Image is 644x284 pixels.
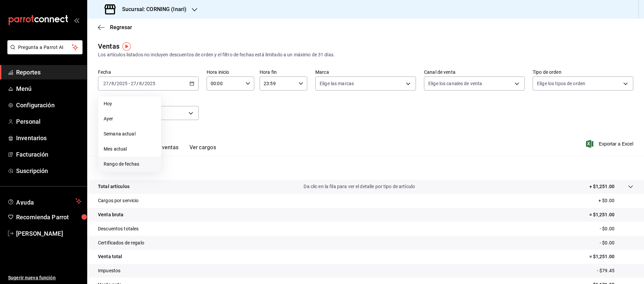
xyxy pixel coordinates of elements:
p: Venta bruta [98,211,123,218]
span: Elige los tipos de orden [537,80,585,87]
span: Sugerir nueva función [8,274,82,281]
p: + $0.00 [598,197,633,204]
p: - $0.00 [600,225,633,232]
span: Pregunta a Parrot AI [18,44,72,51]
a: Pregunta a Parrot AI [5,49,83,56]
label: Hora fin [260,70,307,74]
span: Configuración [16,101,82,110]
label: Fecha [98,70,199,74]
label: Canal de venta [424,70,525,74]
input: ---- [144,81,156,86]
div: navigation tabs [109,144,216,156]
img: Tooltip marker [122,42,131,51]
p: Certificados de regalo [98,239,144,246]
label: Hora inicio [207,70,254,74]
span: Semana actual [104,130,156,137]
span: Recomienda Parrot [16,213,82,222]
span: Reportes [16,68,82,77]
p: Venta total [98,253,122,260]
p: Resumen [98,164,633,172]
input: -- [103,81,109,86]
p: Da clic en la fila para ver el detalle por tipo de artículo [304,183,415,190]
input: -- [130,81,137,86]
p: - $79.45 [597,267,633,274]
h3: Sucursal: CORNING (Inari) [117,5,186,13]
p: + $1,251.00 [589,183,614,190]
span: Facturación [16,150,82,159]
span: Mes actual [104,146,156,153]
p: = $1,251.00 [589,211,633,218]
button: Ver cargos [190,144,216,156]
input: ---- [116,81,128,86]
span: Ayer [104,115,156,122]
div: Los artículos listados no incluyen descuentos de orden y el filtro de fechas está limitado a un m... [98,51,633,58]
span: Suscripción [16,166,82,175]
span: / [109,81,111,86]
input: -- [139,81,142,86]
span: Rango de fechas [104,161,156,168]
span: Ayuda [16,197,73,205]
span: - [128,81,130,86]
p: - $0.00 [600,239,633,246]
button: Exportar a Excel [587,140,633,148]
label: Tipo de orden [533,70,633,74]
div: Ventas [98,41,119,51]
button: Pregunta a Parrot AI [7,40,83,54]
span: Elige las marcas [320,80,354,87]
input: -- [111,81,114,86]
button: Ver ventas [152,144,179,156]
span: / [137,81,139,86]
button: open_drawer_menu [74,17,79,23]
span: [PERSON_NAME] [16,229,82,238]
p: Cargos por servicio [98,197,139,204]
p: = $1,251.00 [589,253,633,260]
label: Marca [315,70,416,74]
span: / [142,81,144,86]
span: / [114,81,116,86]
p: Total artículos [98,183,129,190]
span: Inventarios [16,133,82,143]
p: Descuentos totales [98,225,139,232]
span: Regresar [110,24,132,31]
button: Regresar [98,24,132,31]
p: Impuestos [98,267,120,274]
span: Elige los canales de venta [428,80,482,87]
span: Hoy [104,100,156,107]
span: Menú [16,84,82,93]
span: Personal [16,117,82,126]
